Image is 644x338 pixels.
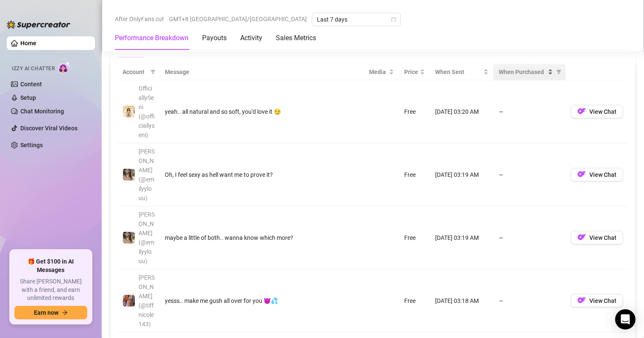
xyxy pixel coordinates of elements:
[169,13,307,25] span: GMT+8 [GEOGRAPHIC_DATA]/[GEOGRAPHIC_DATA]
[20,125,78,132] a: Discover Viral Videos
[430,80,494,143] td: [DATE] 03:20 AM
[20,142,43,148] a: Settings
[20,40,36,47] a: Home
[404,67,418,77] span: Price
[391,17,396,22] span: calendar
[165,170,359,179] div: Oh, I feel sexy as hell want me to prove it?
[14,278,87,302] span: Share [PERSON_NAME] with a friend, and earn unlimited rewards
[165,233,359,242] div: maybe a little of both.. wanna know which more?
[430,269,494,333] td: [DATE] 03:18 AM
[20,94,36,101] a: Setup
[123,232,135,244] img: emilylou (@emilyylouu)
[58,61,71,74] img: AI Chatter
[577,170,586,179] img: OF
[571,110,623,117] a: OFView Chat
[430,143,494,206] td: [DATE] 03:19 AM
[589,108,616,115] span: View Chat
[571,294,623,308] button: OFView Chat
[399,80,430,143] td: Free
[571,299,623,306] a: OFView Chat
[577,296,586,305] img: OF
[150,69,155,74] span: filter
[7,20,70,29] img: logo-BBDzfeDw.svg
[494,206,566,269] td: —
[139,148,155,201] span: [PERSON_NAME] (@emilyylouu)
[369,67,387,77] span: Media
[589,297,616,304] span: View Chat
[430,64,494,80] th: When Sent
[14,258,87,274] span: 🎁 Get $100 in AI Messages
[20,108,64,115] a: Chat Monitoring
[34,309,58,316] span: Earn now
[430,206,494,269] td: [DATE] 03:19 AM
[115,33,189,43] div: Performance Breakdown
[615,309,636,330] div: Open Intercom Messenger
[123,106,135,118] img: OfficiallySeni (@officiallyseni)
[499,67,546,77] span: When Purchased
[276,33,316,43] div: Sales Metrics
[399,64,430,80] th: Price
[20,81,42,88] a: Content
[435,67,482,77] span: When Sent
[571,236,623,243] a: OFView Chat
[577,107,586,115] img: OF
[555,66,563,78] span: filter
[494,269,566,333] td: —
[317,13,396,26] span: Last 7 days
[160,64,364,80] th: Message
[399,269,430,333] td: Free
[165,296,359,305] div: yesss.. make me gush all over for you 😈💦
[494,64,566,80] th: When Purchased
[202,33,227,43] div: Payouts
[571,173,623,180] a: OFView Chat
[589,234,616,241] span: View Chat
[240,33,262,43] div: Activity
[571,231,623,245] button: OFView Chat
[589,171,616,178] span: View Chat
[14,306,87,319] button: Earn nowarrow-right
[571,168,623,181] button: OFView Chat
[494,80,566,143] td: —
[149,66,157,78] span: filter
[571,105,623,118] button: OFView Chat
[139,211,155,264] span: [PERSON_NAME] (@emilyylouu)
[139,274,155,327] span: [PERSON_NAME] (@tiffnicole143)
[165,107,359,116] div: yeah.. all natural and so soft, you'd love it 😏
[494,143,566,206] td: —
[115,13,164,25] span: After OnlyFans cut
[62,310,68,316] span: arrow-right
[123,295,135,307] img: Tiffany (@tiffnicole143)
[123,169,135,181] img: emilylou (@emilyylouu)
[12,65,55,73] span: Izzy AI Chatter
[122,67,147,77] span: Account
[399,206,430,269] td: Free
[364,64,399,80] th: Media
[556,69,561,74] span: filter
[399,143,430,206] td: Free
[577,233,586,242] img: OF
[139,85,155,138] span: OfficiallySeni (@officiallyseni)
